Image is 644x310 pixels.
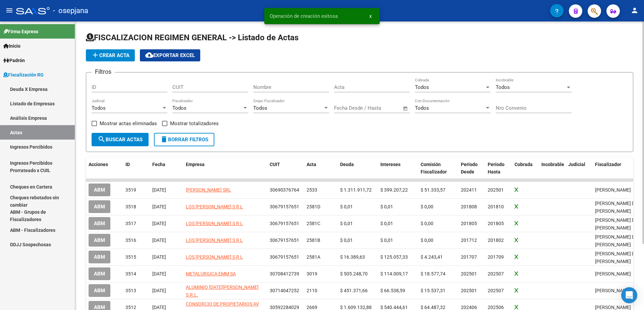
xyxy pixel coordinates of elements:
[307,254,320,260] span: 2581A
[334,105,361,111] input: Fecha inicio
[152,305,166,310] span: [DATE]
[595,271,631,276] span: Gonzalez Lautaro
[89,162,108,167] span: Acciones
[461,221,477,226] span: 201805
[461,288,477,293] span: 202501
[125,305,136,310] span: 3512
[631,6,639,14] mat-icon: person
[340,305,372,310] span: $ 1.609.132,88
[595,187,631,193] span: Gonzalez Lautaro
[140,49,200,61] button: Exportar EXCEL
[307,204,320,209] span: 2581D
[595,305,631,310] span: Gonzalez Lautaro
[145,51,153,59] mat-icon: cloud_download
[304,157,337,179] datatable-header-cell: Acta
[415,105,429,111] span: Todos
[125,221,136,226] span: 3517
[150,157,183,179] datatable-header-cell: Fecha
[267,157,304,179] datatable-header-cell: CUIT
[340,271,368,276] span: $ 505.248,70
[461,187,477,193] span: 202411
[380,238,393,243] span: $ 0,01
[337,157,378,179] datatable-header-cell: Deuda
[340,288,368,293] span: $ 451.371,66
[421,238,433,243] span: $ 0,00
[488,254,504,260] span: 201709
[270,238,299,243] span: 30679157651
[89,284,110,297] button: ABM
[488,204,504,209] span: 201810
[94,271,105,277] span: ABM
[595,162,621,167] span: Fiscalizador
[125,204,136,209] span: 3518
[183,157,267,179] datatable-header-cell: Empresa
[380,254,408,260] span: $ 125.057,33
[539,157,566,179] datatable-header-cell: Incobrable
[380,305,408,310] span: $ 540.444,61
[488,238,504,243] span: 201802
[94,221,105,227] span: ABM
[380,204,393,209] span: $ 0,01
[270,13,338,19] span: Operación de creación exitosa
[89,251,110,263] button: ABM
[123,157,150,179] datatable-header-cell: ID
[154,133,214,146] button: Borrar Filtros
[307,187,317,193] span: 2533
[152,254,166,260] span: [DATE]
[595,251,638,264] span: Bento Da Silva Tulio
[340,204,353,209] span: $ 0,01
[595,234,638,247] span: Bento Da Silva Tulio
[595,201,638,214] span: Bento Da Silva Tulio
[421,162,447,175] span: Comisión Fiscalizador
[125,288,136,293] span: 3513
[369,13,372,19] span: x
[186,204,243,209] span: LOS [PERSON_NAME] S R L
[307,221,320,226] span: 2581C
[152,271,166,276] span: [DATE]
[340,221,353,226] span: $ 0,01
[340,238,353,243] span: $ 0,01
[253,105,267,111] span: Todos
[152,221,166,226] span: [DATE]
[270,221,299,226] span: 30679157651
[541,162,564,167] span: Incobrable
[86,33,299,42] span: FISCALIZACION REGIMEN GENERAL -> Listado de Actas
[340,162,354,167] span: Deuda
[488,271,504,276] span: 202507
[89,234,110,246] button: ABM
[94,254,105,260] span: ABM
[3,28,38,35] span: Firma Express
[186,162,205,167] span: Empresa
[186,238,243,243] span: LOS [PERSON_NAME] S R L
[91,51,99,59] mat-icon: add
[485,157,512,179] datatable-header-cell: Período Hasta
[415,84,429,90] span: Todos
[421,271,445,276] span: $ 18.577,74
[98,137,143,143] span: Buscar Actas
[421,254,443,260] span: $ 4.243,41
[307,288,317,293] span: 2110
[92,133,149,146] button: Buscar Actas
[592,157,643,179] datatable-header-cell: Fiscalizador
[595,217,638,230] span: Bento Da Silva Tulio
[91,52,129,58] span: Crear Acta
[421,204,433,209] span: $ 0,00
[89,184,110,196] button: ABM
[270,305,299,310] span: 30592284029
[418,157,458,179] datatable-header-cell: Comisión Fiscalizador
[270,162,280,167] span: CUIT
[307,271,317,276] span: 3019
[340,254,365,260] span: $ 16.389,63
[380,187,408,193] span: $ 399.207,22
[378,157,418,179] datatable-header-cell: Intereses
[270,254,299,260] span: 30679157651
[5,6,13,14] mat-icon: menu
[152,162,165,167] span: Fecha
[3,71,44,79] span: Fiscalización RG
[100,119,157,127] span: Mostrar actas eliminadas
[512,157,539,179] datatable-header-cell: Cobrada
[402,105,410,112] button: Open calendar
[172,105,186,111] span: Todos
[94,288,105,294] span: ABM
[488,288,504,293] span: 202507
